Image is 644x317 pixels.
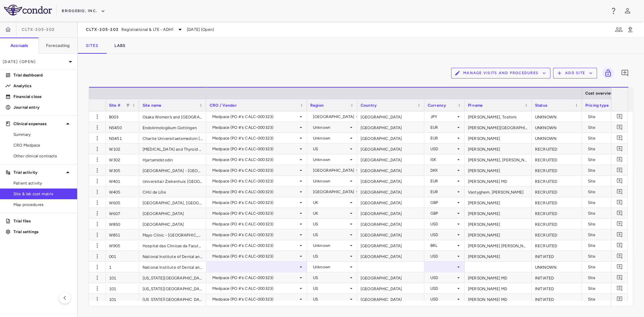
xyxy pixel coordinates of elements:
div: Medpace (PO #'s CALC-000323) [212,197,298,208]
div: Medpace (PO #'s CALC-000323) [212,283,298,294]
svg: Add comment [616,210,623,216]
span: Summary [13,131,72,138]
div: Site [588,262,624,272]
div: UNKNOWN [532,122,582,133]
button: Add comment [615,219,624,228]
div: Endokrinologikum Gottingen [139,122,206,133]
div: Vantyghem, [PERSON_NAME] [465,187,532,197]
div: [GEOGRAPHIC_DATA] [357,154,424,165]
div: Mayo Clinic - [GEOGRAPHIC_DATA] [139,229,206,240]
div: [PERSON_NAME] MD [465,176,532,186]
div: [GEOGRAPHIC_DATA] [357,133,424,143]
svg: Add comment [616,156,623,163]
p: Clinical expenses [13,121,64,127]
div: RECRUITED [532,229,582,240]
div: EUR [430,122,456,133]
div: JPY [430,111,456,122]
div: Medpace (PO #'s CALC-000323) [212,122,298,133]
div: INITIATED [532,272,582,283]
button: Manage Visits and Procedures [451,68,550,78]
svg: Add comment [616,264,623,270]
div: 101 [106,294,139,304]
svg: Add comment [616,189,623,195]
span: CRO Medpace [13,142,72,148]
div: Medpace (PO #'s CALC-000323) [212,229,298,240]
p: Trial settings [13,229,72,235]
div: US [313,219,348,229]
span: CLTX-305-302 [86,27,119,32]
span: PI name [468,103,483,108]
span: CLTX-305-302 [22,27,55,32]
svg: Add comment [616,199,623,206]
div: National Institute of Dental and Craniofacial Research [139,262,206,272]
button: Add comment [615,209,624,218]
div: Site [588,154,624,165]
button: Add comment [615,252,624,261]
div: RECRUITED [532,176,582,186]
p: Trial activity [13,169,64,175]
div: USD [430,272,456,283]
div: [GEOGRAPHIC_DATA] [313,165,355,176]
svg: Add comment [616,178,623,184]
div: [PERSON_NAME] [465,208,532,218]
p: Analytics [13,83,72,89]
div: [PERSON_NAME] [465,133,532,143]
div: Site [588,111,624,122]
button: Add comment [615,144,624,153]
svg: Add comment [616,296,623,302]
div: Site [588,240,624,251]
div: [GEOGRAPHIC_DATA] [357,240,424,251]
div: W401 [106,176,139,186]
button: Add comment [615,112,624,121]
div: [GEOGRAPHIC_DATA] [357,144,424,154]
svg: Add comment [616,274,623,281]
div: Site [588,133,624,144]
span: Site name [143,103,161,108]
div: USD [430,283,456,294]
div: RECRUITED [532,154,582,165]
div: Unknown [313,122,348,133]
h6: Accruals [10,43,28,49]
div: [GEOGRAPHIC_DATA] - [GEOGRAPHIC_DATA] [139,165,206,175]
svg: Add comment [621,69,629,77]
div: [GEOGRAPHIC_DATA] [357,176,424,186]
div: US [313,294,348,305]
div: Unknown [313,154,348,165]
svg: Add comment [616,221,623,227]
span: Map procedures [13,202,72,208]
div: US [313,251,348,262]
div: Site [588,208,624,219]
div: Site [588,219,624,229]
div: [GEOGRAPHIC_DATA], [GEOGRAPHIC_DATA] [139,197,206,208]
div: US [313,272,348,283]
div: [US_STATE][GEOGRAPHIC_DATA] (IU) [GEOGRAPHIC_DATA] [139,272,206,283]
span: CRO / Vendor [210,103,237,108]
div: RECRUITED [532,165,582,175]
span: Lock grid [600,67,614,79]
span: Country [361,103,377,108]
h6: Forecasting [46,43,70,49]
div: [PERSON_NAME] [465,251,532,261]
div: EUR [430,187,456,197]
p: Journal entry [13,104,72,110]
svg: Add comment [616,113,623,120]
div: Medpace (PO #'s CALC-000323) [212,133,298,144]
div: Site [588,187,624,197]
div: Site [588,122,624,133]
div: [GEOGRAPHIC_DATA] [357,251,424,261]
button: Add comment [615,123,624,132]
svg: Add comment [616,231,623,238]
div: 1 [106,262,139,272]
div: [PERSON_NAME] MD [465,283,532,294]
div: EUR [430,176,456,187]
div: UNKNOWN [532,262,582,272]
div: [PERSON_NAME], Toshimi [465,111,532,122]
button: Add comment [615,155,624,164]
div: [GEOGRAPHIC_DATA] [357,187,424,197]
div: [PERSON_NAME], [PERSON_NAME] [465,154,532,165]
div: US [313,144,348,154]
p: [DATE] (Open) [3,59,66,65]
div: [PERSON_NAME] [465,144,532,154]
div: [PERSON_NAME][GEOGRAPHIC_DATA] [465,122,532,133]
div: Site [588,283,624,294]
